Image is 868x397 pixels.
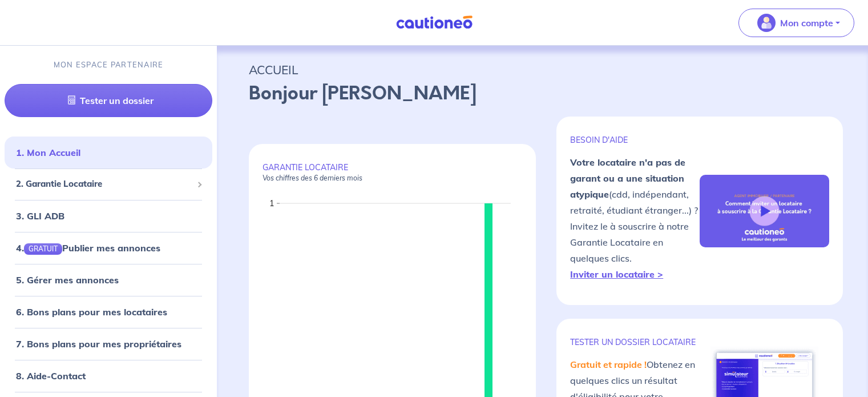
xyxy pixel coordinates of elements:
p: GARANTIE LOCATAIRE [263,162,522,183]
div: 5. Gérer mes annonces [5,268,212,291]
p: BESOIN D'AIDE [570,135,700,145]
div: 7. Bons plans pour mes propriétaires [5,332,212,355]
a: 4.GRATUITPublier mes annonces [16,242,160,254]
div: 6. Bons plans pour mes locataires [5,300,212,323]
a: Tester un dossier [5,84,212,117]
img: illu_account_valid_menu.svg [757,14,776,32]
div: 4.GRATUITPublier mes annonces [5,236,212,259]
a: 3. GLI ADB [16,210,64,222]
button: illu_account_valid_menu.svgMon compte [738,9,854,37]
div: 3. GLI ADB [5,204,212,227]
p: MON ESPACE PARTENAIRE [54,59,164,70]
a: 5. Gérer mes annonces [16,274,119,286]
a: 6. Bons plans pour mes locataires [16,306,167,318]
em: Vos chiffres des 6 derniers mois [263,174,362,182]
p: Bonjour [PERSON_NAME] [249,80,836,107]
p: ACCUEIL [249,59,836,80]
p: (cdd, indépendant, retraité, étudiant étranger...) ? Invitez le à souscrire à notre Garantie Loca... [570,154,700,282]
span: 2. Garantie Locataire [16,178,192,191]
text: 1 [269,198,274,208]
em: Gratuit et rapide ! [570,359,647,370]
a: Inviter un locataire > [570,268,663,280]
img: Cautioneo [391,15,477,30]
div: 1. Mon Accueil [5,141,212,164]
strong: Votre locataire n'a pas de garant ou a une situation atypique [570,157,685,200]
img: video-gli-new-none.jpg [700,175,829,248]
div: 2. Garantie Locataire [5,173,212,195]
div: 8. Aide-Contact [5,364,212,387]
a: 1. Mon Accueil [16,147,80,158]
a: 7. Bons plans pour mes propriétaires [16,338,181,350]
p: TESTER un dossier locataire [570,337,700,347]
a: 8. Aide-Contact [16,370,86,382]
p: Mon compte [780,16,833,30]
